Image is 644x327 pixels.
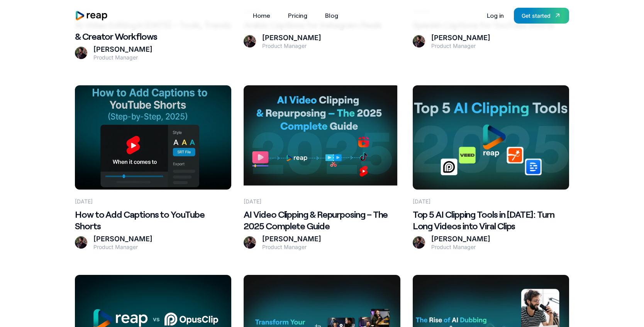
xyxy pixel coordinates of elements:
div: Get started [522,12,551,20]
div: [PERSON_NAME] [262,235,321,244]
a: [DATE]How to Add Captions to YouTube Shorts[PERSON_NAME]Product Manager [75,85,231,250]
a: home [75,10,108,21]
div: Product Manager [262,42,321,49]
a: [DATE]AI Video Clipping & Repurposing – The 2025 Complete Guide[PERSON_NAME]Product Manager [244,85,400,250]
a: Pricing [284,9,311,22]
div: [PERSON_NAME] [93,235,153,244]
a: Get started [514,8,569,24]
div: [PERSON_NAME] [93,45,153,54]
a: Blog [321,9,342,22]
div: Product Manager [431,42,490,49]
h2: How to Add Captions to YouTube Shorts [75,208,231,232]
div: [DATE] [244,190,261,205]
div: [PERSON_NAME] [431,235,490,244]
h2: Top 5 AI Clipping Tools in [DATE]: Turn Long Videos into Viral Clips [413,208,569,232]
a: [DATE]Top 5 AI Clipping Tools in [DATE]: Turn Long Videos into Viral Clips[PERSON_NAME]Product Ma... [413,85,569,250]
a: Home [249,9,274,22]
div: [DATE] [75,190,93,205]
div: Product Manager [262,244,321,251]
div: Product Manager [431,244,490,251]
div: [DATE] [413,190,430,205]
div: [PERSON_NAME] [431,34,490,42]
div: [PERSON_NAME] [262,34,321,42]
h2: AI Video Clipping & Repurposing – The 2025 Complete Guide [244,208,400,232]
a: Log in [483,9,508,22]
div: Product Manager [93,244,153,251]
div: Product Manager [93,54,153,61]
img: reap logo [75,10,108,21]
